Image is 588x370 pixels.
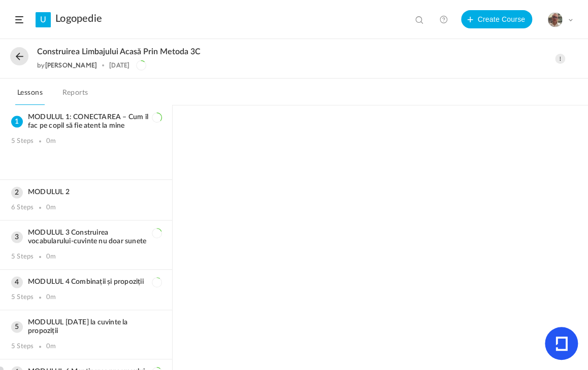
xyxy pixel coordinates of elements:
div: 0m [46,137,56,145]
div: 5 Steps [11,343,34,351]
h3: MODULUL 1: CONECTAREA – Cum îl fac pe copil să fie atent la mine [11,113,161,130]
div: 0m [46,343,56,351]
h3: MODULUL 2 [11,188,161,197]
a: U [36,12,51,27]
div: 5 Steps [11,137,34,145]
a: Logopedie [55,13,102,25]
a: Reports [60,86,90,105]
div: by [37,62,97,69]
button: Create Course [461,10,532,28]
div: 0m [46,204,56,212]
span: Construirea limbajului acasă prin Metoda 3C [37,47,201,57]
div: 6 Steps [11,204,34,212]
h3: MODULUL 4 Combinații și propoziții [11,278,161,286]
div: 5 Steps [11,293,34,302]
a: Lessons [15,86,45,105]
h3: MODULUL [DATE] la cuvinte la propoziții [11,318,161,336]
div: 0m [46,293,56,302]
img: eu.png [548,13,562,27]
a: [PERSON_NAME] [45,61,97,69]
h3: MODULUL 3 Construirea vocabularului-cuvinte nu doar sunete [11,229,161,246]
div: [DATE] [109,62,129,69]
div: 5 Steps [11,253,34,261]
div: 0m [46,253,56,261]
